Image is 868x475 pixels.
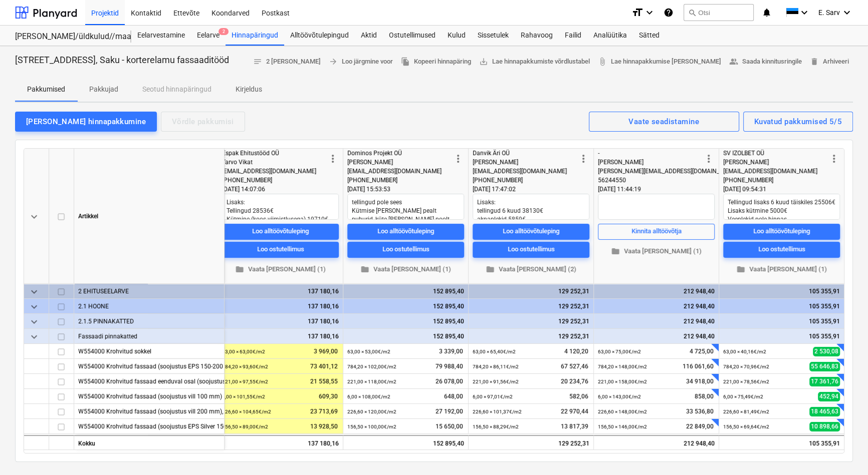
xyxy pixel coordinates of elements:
[810,57,819,66] span: delete
[236,84,262,95] p: Kirjeldus
[355,26,383,46] a: Aktid
[723,262,840,277] button: Vaata [PERSON_NAME] (1)
[15,32,119,42] div: [PERSON_NAME]/üldkulud//maatööd (2101817//2101766)
[703,153,715,165] span: more_vert
[719,435,844,450] div: 105 355,91
[568,392,589,401] span: 582,06
[598,57,607,66] span: attach_file
[443,392,464,401] span: 648,00
[813,347,840,356] span: 2 530,08
[469,435,594,450] div: 129 252,31
[577,153,589,165] span: more_vert
[688,9,696,17] span: search
[723,364,769,369] small: 784,20 × 70,96€ / m2
[809,407,840,416] span: 18 465,63
[347,284,464,299] div: 152 895,40
[598,364,647,369] small: 784,20 × 148,00€ / m2
[15,54,229,66] p: [STREET_ADDRESS], Saku - korterelamu fassaaditööd
[347,424,396,429] small: 156,50 × 100,00€ / m2
[74,435,225,450] div: Kokku
[503,226,559,237] div: Loo alltöövõtuleping
[723,176,828,185] div: [PHONE_NUMBER]
[191,26,226,46] a: Eelarve2
[78,344,220,358] div: W554000 Krohvitud sokkel
[253,57,262,66] span: notes
[685,407,715,416] span: 33 536,80
[723,158,828,167] div: [PERSON_NAME]
[26,115,146,128] div: [PERSON_NAME] hinnapakkumine
[723,149,828,158] div: SV IZOLBET OÜ
[351,264,460,275] span: Vaata [PERSON_NAME] (1)
[222,394,265,399] small: 6,00 × 101,55€ / m2
[78,329,220,343] div: Fassaadi pinnakatted
[473,299,589,314] div: 129 252,31
[309,422,339,431] span: 13 928,50
[347,262,464,277] button: Vaata [PERSON_NAME] (1)
[226,264,335,275] span: Vaata [PERSON_NAME] (1)
[222,224,339,240] button: Loo alltöövõtuleping
[598,224,715,240] button: Kinnita alltöövõtja
[452,153,464,165] span: more_vert
[631,7,643,19] i: format_size
[222,158,327,167] div: Tarvo Vikat
[589,112,739,132] button: Vaate seadistamine
[560,422,589,431] span: 13 817,39
[473,394,513,399] small: 6,00 × 97,01€ / m2
[560,362,589,371] span: 67 527,46
[473,242,589,258] button: Loo ostutellimus
[473,284,589,299] div: 129 252,31
[598,314,715,329] div: 212 948,40
[329,57,338,66] span: arrow_forward
[347,185,464,194] div: [DATE] 15:53:53
[27,84,65,95] p: Pakkumised
[473,224,589,240] button: Loo alltöövõtuleping
[442,26,472,46] a: Kulud
[611,247,620,256] span: folder
[598,149,703,158] div: -
[486,265,495,274] span: folder
[347,242,464,258] button: Loo ostutellimus
[347,364,396,369] small: 784,20 × 102,00€ / m2
[631,226,682,237] div: Kinnita alltöövõtja
[809,377,840,386] span: 17 361,76
[725,54,806,70] button: Saada kinnitusringile
[598,244,715,259] button: Vaata [PERSON_NAME] (1)
[284,26,355,46] div: Alltöövõtulepingud
[347,379,396,384] small: 221,00 × 118,00€ / m2
[727,264,836,275] span: Vaata [PERSON_NAME] (1)
[475,54,594,70] a: Lae hinnapakkumiste võrdlustabel
[226,26,284,46] a: Hinnapäringud
[723,409,769,414] small: 226,60 × 81,49€ / m2
[753,226,810,237] div: Loo alltöövõtuleping
[723,284,840,299] div: 105 355,91
[682,362,715,371] span: 116 061,60
[473,194,589,220] textarea: Lisaks: tellingud 6 kuud 38130€ aknaplekid 5859€ kütmine 3300
[473,409,522,414] small: 226,60 × 101,37€ / m2
[515,26,559,46] a: Rahavoog
[309,407,339,416] span: 23 713,69
[598,299,715,314] div: 212 948,40
[435,362,464,371] span: 79 988,40
[28,211,40,223] span: keyboard_arrow_down
[89,84,118,95] p: Pakkujad
[318,392,339,401] span: 609,30
[249,54,325,70] button: 2 [PERSON_NAME]
[472,26,515,46] a: Sissetulek
[594,54,725,70] a: Lae hinnapakkumise [PERSON_NAME]
[473,185,589,194] div: [DATE] 17:47:02
[598,168,738,175] span: [PERSON_NAME][EMAIL_ADDRESS][DOMAIN_NAME]
[828,153,840,165] span: more_vert
[382,244,429,255] div: Loo ostutellimus
[473,364,519,369] small: 784,20 × 86,11€ / m2
[798,7,810,19] i: keyboard_arrow_down
[222,409,271,414] small: 226,60 × 104,65€ / m2
[397,54,475,70] button: Kopeeri hinnapäring
[598,394,641,399] small: 6,00 × 143,00€ / m2
[383,26,442,46] div: Ostutellimused
[222,424,268,429] small: 156,50 × 89,00€ / m2
[473,262,589,277] button: Vaata [PERSON_NAME] (2)
[218,435,343,450] div: 137 180,16
[74,149,225,284] div: Artikkel
[689,347,715,356] span: 4 725,00
[723,194,840,220] textarea: Tellingud lisaks 6 kuud täiskiles 25506€ Lisaks kütmine 5000€ Veeplekid pole hinnas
